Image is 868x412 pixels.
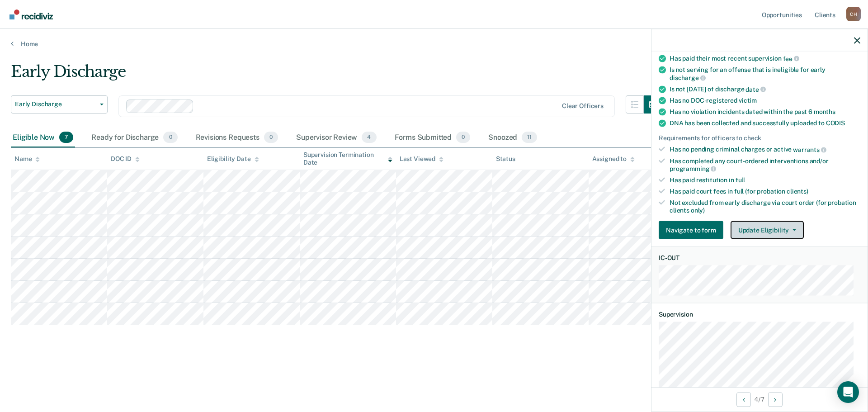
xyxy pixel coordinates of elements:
[303,151,392,166] div: Supervision Termination Date
[793,146,826,153] span: warrants
[562,102,604,110] div: Clear officers
[14,155,40,163] div: Name
[15,100,96,108] span: Early Discharge
[846,7,861,21] div: C H
[670,97,860,104] div: Has no DOC-registered
[736,392,751,407] button: Previous Opportunity
[11,40,857,48] a: Home
[837,381,859,403] div: Open Intercom Messenger
[264,132,278,143] span: 0
[9,9,53,19] img: Recidiviz
[670,165,716,172] span: programming
[659,311,860,318] dt: Supervision
[59,132,73,143] span: 7
[486,128,539,148] div: Snoozed
[111,155,140,163] div: DOC ID
[456,132,470,143] span: 0
[659,254,860,262] dt: IC-OUT
[670,176,860,184] div: Has paid restitution in
[768,392,783,407] button: Next Opportunity
[651,387,868,411] div: 4 / 7
[592,155,635,163] div: Assigned to
[670,54,860,62] div: Has paid their most recent supervision
[163,132,177,143] span: 0
[670,187,860,195] div: Has paid court fees in full (for probation
[787,187,808,194] span: clients)
[670,74,706,81] span: discharge
[522,132,537,143] span: 11
[670,146,860,154] div: Has no pending criminal charges or active
[11,128,75,148] div: Eligible Now
[400,155,443,163] div: Last Viewed
[194,128,280,148] div: Revisions Requests
[745,85,765,93] span: date
[826,119,845,127] span: CODIS
[362,132,376,143] span: 4
[670,108,860,116] div: Has no violation incidents dated within the past 6
[670,119,860,127] div: DNA has been collected and successfully uploaded to
[670,199,860,214] div: Not excluded from early discharge via court order (for probation clients
[670,157,860,172] div: Has completed any court-ordered interventions and/or
[496,155,515,163] div: Status
[659,221,723,239] button: Navigate to form
[90,128,179,148] div: Ready for Discharge
[736,176,745,184] span: full
[207,155,259,163] div: Eligibility Date
[670,85,860,93] div: Is not [DATE] of discharge
[659,134,860,142] div: Requirements for officers to check
[670,66,860,81] div: Is not serving for an offense that is ineligible for early
[731,221,804,239] button: Update Eligibility
[846,7,861,21] button: Profile dropdown button
[659,221,727,239] a: Navigate to form link
[691,206,705,213] span: only)
[739,97,757,104] span: victim
[11,62,662,88] div: Early Discharge
[294,128,378,148] div: Supervisor Review
[783,55,799,62] span: fee
[814,108,835,115] span: months
[393,128,472,148] div: Forms Submitted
